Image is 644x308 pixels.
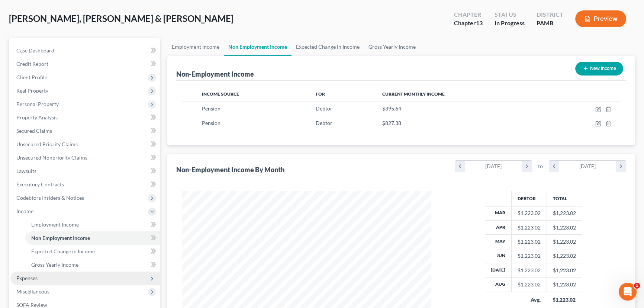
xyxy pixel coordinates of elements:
span: 1 [634,283,640,289]
span: 13 [476,19,483,26]
span: Debtor [316,105,332,112]
a: Expected Change in Income [25,245,160,258]
div: Non-Employment Income [176,70,254,78]
div: $1,223.02 [518,238,541,246]
div: Non-Employment Income By Month [176,165,284,174]
div: $1,223.02 [518,209,541,217]
div: District [537,10,563,19]
th: Mar [485,206,512,220]
i: chevron_right [616,161,626,172]
td: $1,223.02 [547,206,582,220]
th: Total [547,191,582,206]
span: Miscellaneous [16,288,49,295]
span: Credit Report [16,61,48,67]
a: Case Dashboard [10,44,160,57]
a: Gross Yearly Income [364,38,420,56]
div: [DATE] [559,161,616,172]
span: Pension [202,120,220,126]
a: Gross Yearly Income [25,258,160,272]
div: In Progress [495,19,525,28]
td: $1,223.02 [547,220,582,234]
td: $1,223.02 [547,235,582,249]
th: Jun [485,249,512,263]
a: Employment Income [167,38,224,56]
span: Codebtors Insiders & Notices [16,195,84,201]
th: Apr [485,220,512,234]
span: Secured Claims [16,128,52,134]
a: Non Employment Income [25,231,160,245]
div: Chapter [454,10,483,19]
a: Property Analysis [10,111,160,124]
td: $1,223.02 [547,263,582,277]
span: $827.38 [382,120,401,126]
i: chevron_left [549,161,559,172]
span: Pension [202,105,220,112]
iframe: Intercom live chat [619,283,637,301]
a: Employment Income [25,218,160,231]
span: Real Property [16,87,48,94]
div: Status [495,10,525,19]
td: $1,223.02 [547,249,582,263]
div: $1,223.02 [553,296,576,304]
span: Executory Contracts [16,181,64,187]
span: Income [16,208,33,214]
span: Lawsuits [16,168,36,174]
a: Secured Claims [10,124,160,138]
span: Debtor [316,120,332,126]
span: Expenses [16,275,38,281]
div: Avg. [517,296,541,304]
span: For [316,91,325,97]
span: Client Profile [16,74,47,80]
span: Gross Yearly Income [31,262,78,268]
div: $1,223.02 [518,252,541,260]
div: PAMB [537,19,563,28]
span: [PERSON_NAME], [PERSON_NAME] & [PERSON_NAME] [9,13,234,24]
span: Unsecured Priority Claims [16,141,78,147]
span: Property Analysis [16,114,58,121]
span: Personal Property [16,101,59,107]
div: [DATE] [465,161,522,172]
span: Case Dashboard [16,47,54,54]
span: Non Employment Income [31,235,90,241]
div: $1,223.02 [518,281,541,288]
th: Aug [485,277,512,292]
div: $1,223.02 [518,267,541,274]
a: Unsecured Priority Claims [10,138,160,151]
a: Non Employment Income [224,38,292,56]
a: Lawsuits [10,164,160,178]
span: to [538,163,543,170]
i: chevron_left [455,161,465,172]
td: $1,223.02 [547,277,582,292]
a: Credit Report [10,57,160,71]
span: Income Source [202,91,239,97]
i: chevron_right [522,161,532,172]
button: Preview [575,10,626,27]
span: Current Monthly Income [382,91,445,97]
span: Employment Income [31,221,79,228]
div: Chapter [454,19,483,28]
a: Expected Change in Income [292,38,364,56]
a: Unsecured Nonpriority Claims [10,151,160,164]
th: [DATE] [485,263,512,277]
a: Executory Contracts [10,178,160,191]
span: $395.64 [382,105,401,112]
span: SOFA Review [16,302,47,308]
span: Unsecured Nonpriority Claims [16,154,87,161]
button: New Income [575,62,623,76]
th: May [485,235,512,249]
th: Debtor [511,191,547,206]
span: Expected Change in Income [31,248,95,254]
div: $1,223.02 [518,224,541,231]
